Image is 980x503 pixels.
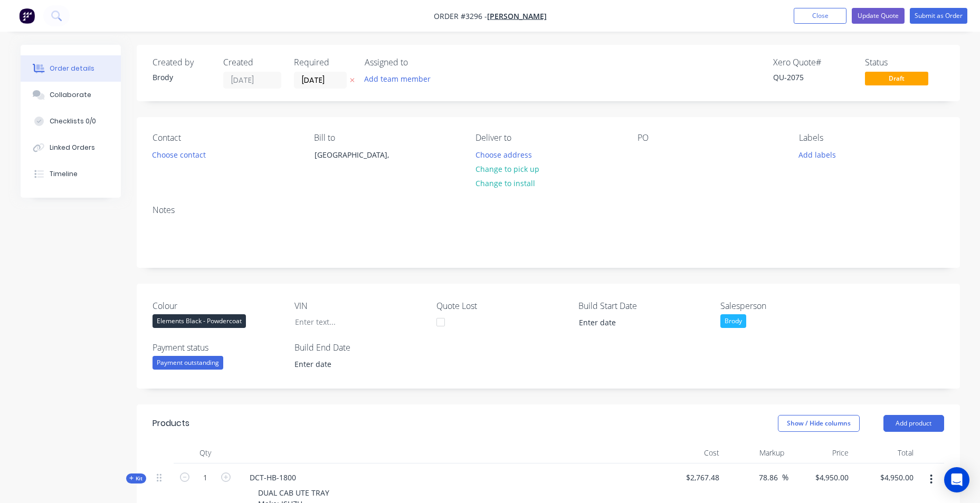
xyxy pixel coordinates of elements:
div: Price [788,442,853,463]
button: Choose address [470,147,537,161]
div: Status [865,57,944,67]
span: Kit [129,475,143,482]
button: Add team member [365,72,436,86]
div: Markup [724,442,788,463]
div: Brody [720,314,746,328]
label: Colour [153,299,284,312]
div: PO [638,133,782,143]
div: Collaborate [50,90,91,100]
label: VIN [294,299,426,312]
div: Kit [126,473,146,483]
div: Labels [799,133,944,143]
div: Created [223,57,281,67]
button: Submit as Order [910,8,967,24]
div: Assigned to [365,57,470,67]
span: $2,767.48 [663,472,720,483]
span: % [782,471,788,483]
label: Salesperson [720,299,852,312]
button: Collaborate [21,82,121,108]
div: DCT-HB-1800 [241,470,305,485]
label: Build End Date [294,341,426,354]
span: Order #3296 - [434,11,487,21]
button: Change to install [470,176,540,190]
button: Close [794,8,846,24]
a: [PERSON_NAME] [487,11,547,21]
button: Linked Orders [21,134,121,161]
button: Order details [21,55,121,82]
div: Open Intercom Messenger [944,467,969,492]
div: [GEOGRAPHIC_DATA], [306,147,411,181]
button: Timeline [21,161,121,187]
label: Payment status [153,341,284,354]
div: Created by [153,57,211,67]
button: Show / Hide columns [778,415,860,432]
button: Update Quote [852,8,905,24]
div: Contact [153,133,297,143]
button: Add labels [793,147,842,161]
div: QU-2075 [773,72,852,83]
input: Enter date [287,356,418,372]
div: Brody [153,72,211,83]
button: Checklists 0/0 [21,108,121,134]
div: Elements Black - Powdercoat [153,314,246,328]
div: Linked Orders [50,143,95,152]
button: Choose contact [146,147,211,161]
div: Timeline [50,169,78,179]
img: Factory [19,8,35,24]
button: Add team member [358,72,436,86]
div: Xero Quote # [773,57,852,67]
div: [GEOGRAPHIC_DATA], [315,148,402,162]
div: Total [853,442,918,463]
div: Qty [174,442,237,463]
button: Change to pick up [470,162,545,176]
div: Products [153,417,189,430]
label: Quote Lost [436,299,568,312]
div: Cost [659,442,724,463]
div: Checklists 0/0 [50,117,96,126]
div: Payment outstanding [153,356,223,370]
span: Draft [865,72,928,85]
input: Enter date [572,315,703,331]
div: Deliver to [475,133,620,143]
div: Order details [50,64,94,73]
div: Bill to [314,133,459,143]
button: Add product [883,415,944,432]
div: Required [294,57,352,67]
label: Build Start Date [578,299,710,312]
div: Notes [153,205,944,215]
